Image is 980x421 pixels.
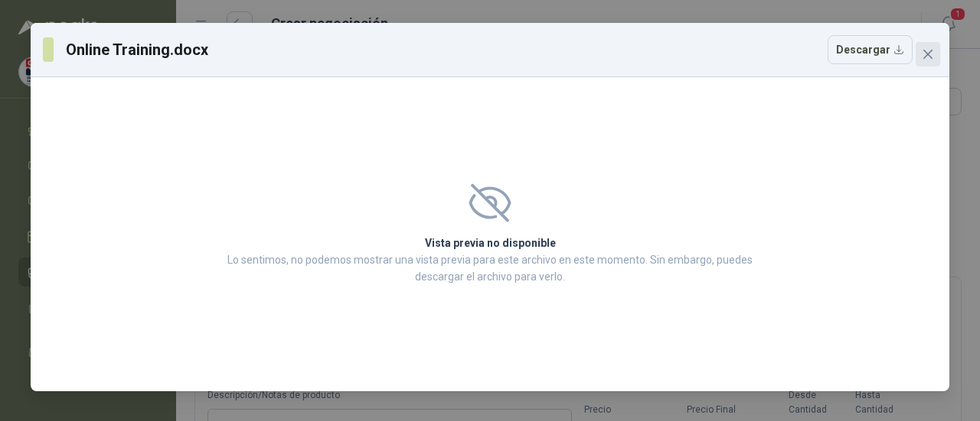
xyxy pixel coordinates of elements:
[223,235,757,251] h2: Vista previa no disponible
[223,251,757,285] p: Lo sentimos, no podemos mostrar una vista previa para este archivo en este momento. Sin embargo, ...
[916,42,940,66] button: Close
[828,35,913,64] button: Descargar
[66,38,210,61] h3: Online Training.docx
[922,48,934,60] span: close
